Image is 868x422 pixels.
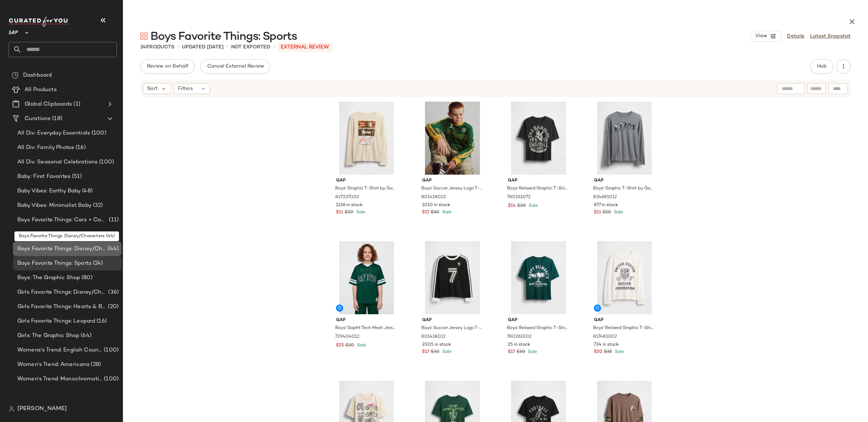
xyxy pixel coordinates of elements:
[17,288,107,297] span: Girls Favorite Things: Disney/Characters
[17,361,89,369] span: Women's Trend: Americana
[17,144,74,152] span: All Div: Family Photos
[431,209,439,216] span: $30
[23,71,52,80] span: Dashboard
[17,375,102,383] span: Women's Trend: Monochromatic Dressing
[527,350,537,354] span: Sale
[200,59,270,74] button: Cancel External Review
[74,144,86,152] span: (16)
[594,178,655,184] span: Gap
[336,317,397,324] span: Gap
[355,210,365,215] span: Sale
[107,288,119,297] span: (36)
[81,187,93,195] span: (48)
[508,342,530,348] span: 25 in stock
[508,203,516,209] span: $14
[345,209,353,216] span: $20
[356,343,366,348] span: Sale
[817,64,827,69] span: Hub
[593,194,617,201] span: 834681012
[335,325,396,332] span: Boys' Gapfit Tech Mesh Jersey T-Shirt by Gap Rain Forest Size L (10)
[422,317,483,324] span: Gap
[89,230,98,239] span: (8)
[594,342,619,348] span: 734 in stock
[336,178,397,184] span: Gap
[502,102,575,175] img: cn59437786.jpg
[79,332,92,340] span: (64)
[516,349,525,355] span: $30
[17,245,106,253] span: Boys Favorite Things: Disney/Characters
[226,43,228,51] span: •
[102,346,119,354] span: (100)
[421,334,446,340] span: 801418012
[507,325,568,332] span: Boys' Relaxed Graphic T-Shirt by Gap Happy [PERSON_NAME] Rain Forest Size S (6/7)
[755,33,767,39] span: View
[92,201,103,210] span: (32)
[12,72,19,79] img: svg%3e
[231,43,270,51] p: Not Exported
[507,334,532,340] span: 780261002
[336,342,344,349] span: $25
[594,349,603,355] span: $20
[527,204,538,208] span: Sale
[17,346,102,354] span: Womens's Trend: English Countryside
[422,342,451,348] span: 2005 in stock
[106,245,119,253] span: (44)
[588,241,661,314] img: cn60486553.jpg
[140,33,148,40] img: svg%3e
[17,405,67,413] span: [PERSON_NAME]
[421,194,446,201] span: 801418022
[810,59,833,74] button: Hub
[140,43,174,51] div: Products
[502,241,575,314] img: cn59437812.jpg
[72,100,80,108] span: (1)
[147,85,158,93] span: Sort
[17,158,98,166] span: All Div: Seasonal Celebrations
[508,178,569,184] span: Gap
[336,209,343,216] span: $11
[278,43,332,52] p: External REVIEW
[508,349,515,355] span: $17
[150,30,297,44] span: Boys Favorite Things: Sports
[146,64,188,69] span: Review on Behalf
[182,43,224,51] p: updated [DATE]
[422,202,450,209] span: 1010 in stock
[422,209,429,216] span: $17
[751,31,781,42] button: View
[17,129,90,137] span: All Div: Everyday Essentials
[17,201,92,210] span: Baby Vibes: Minimalist Baby
[95,317,107,325] span: (16)
[90,129,106,137] span: (100)
[17,317,95,325] span: Girls Favorite Things: Leopard
[810,33,851,40] a: Latest Snapshot
[92,259,103,268] span: (24)
[603,209,611,216] span: $20
[140,44,146,50] span: 24
[345,342,354,349] span: $30
[9,25,18,38] span: GAP
[593,186,654,192] span: Boys' Graphic T-Shirt by Gap Pilot Grey Size S
[17,230,89,239] span: Boys Favorite Things: Dinos
[178,85,193,93] span: Filters
[25,86,57,94] span: All Products
[441,350,451,354] span: Sale
[330,241,403,314] img: cn57745565.jpg
[787,33,804,40] a: Details
[335,334,359,340] span: 729404012
[98,158,114,166] span: (100)
[25,100,72,108] span: Global Clipboards
[207,64,264,69] span: Cancel External Review
[604,349,612,355] span: $35
[71,172,82,181] span: (51)
[431,349,439,355] span: $30
[51,115,62,123] span: (18)
[102,375,119,383] span: (100)
[335,194,359,201] span: 827237002
[330,102,403,175] img: cn60360271.jpg
[336,202,363,209] span: 1136 in stock
[593,334,617,340] span: 817481002
[507,186,568,192] span: Boys' Relaxed Graphic T-Shirt by Gap Moonless Night Size S (6/7)
[593,325,654,332] span: Boys' Relaxed Graphic T-Shirt by Gap Soccer Off White Size XS
[594,317,655,324] span: Gap
[9,17,70,27] img: cfy_white_logo.C9jOOHJF.svg
[588,102,661,175] img: cn60051531.jpg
